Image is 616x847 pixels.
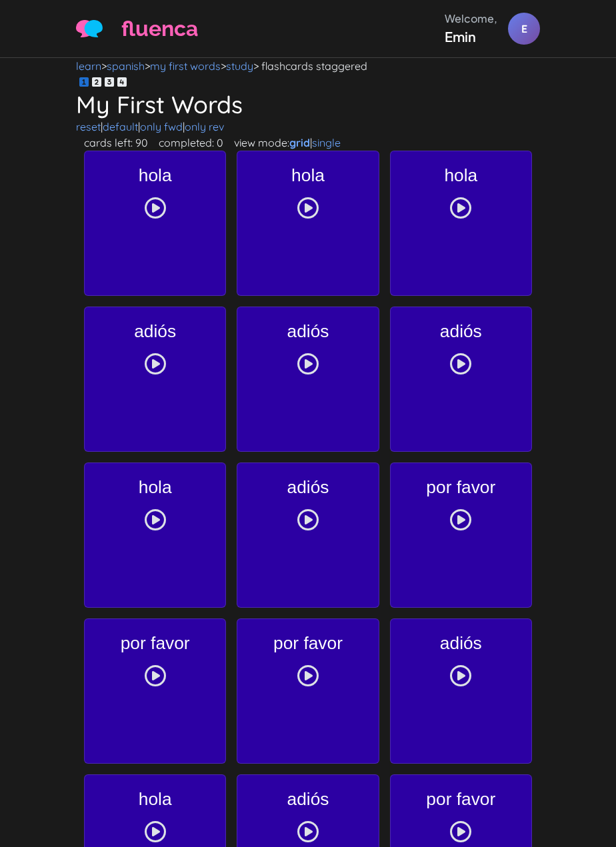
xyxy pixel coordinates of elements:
a: study [226,59,253,73]
h1: My First Words [76,90,540,119]
h3: adiós [85,321,225,343]
h3: hola [85,789,225,810]
a: single [312,136,341,149]
h3: adiós [237,477,378,498]
span: fluenca [121,13,198,45]
h3: adiós [237,321,378,343]
div: Welcome, [445,11,497,27]
p: | | | [76,119,540,135]
h3: adiós [391,633,531,654]
iframe: Ybug feedback widget [589,385,616,463]
a: default [103,120,138,133]
a: my first words [150,59,221,73]
span: cards left: 90 [84,136,148,149]
nav: > > > > flashcards staggered [76,58,540,74]
h3: hola [391,165,531,187]
div: voice settings [76,74,127,90]
h3: hola [85,165,225,187]
a: learn [76,59,101,73]
a: only rev [185,120,224,133]
h3: por favor [85,633,225,654]
h3: hola [85,477,225,498]
h3: por favor [237,633,378,654]
span: view mode: | [234,136,341,149]
div: E [508,13,540,45]
h3: hola [237,165,378,187]
h3: por favor [391,789,531,810]
span: completed: 0 [159,136,223,149]
div: Emin [445,27,497,47]
a: spanish [107,59,145,73]
a: grid [289,136,310,149]
a: only fwd [140,120,183,133]
h3: adiós [391,321,531,343]
h3: adiós [237,789,378,810]
a: reset [76,120,101,133]
h3: por favor [391,477,531,498]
